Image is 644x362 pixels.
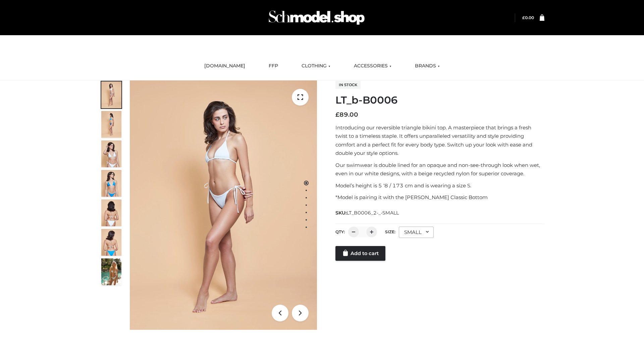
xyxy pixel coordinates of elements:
img: ArielClassicBikiniTop_CloudNine_AzureSky_OW114ECO_8-scaled.jpg [101,229,121,256]
bdi: 89.00 [335,111,358,118]
a: Add to cart [335,246,385,261]
span: SKU: [335,209,399,217]
span: In stock [335,81,361,89]
img: ArielClassicBikiniTop_CloudNine_AzureSky_OW114ECO_4-scaled.jpg [101,170,121,197]
p: Our swimwear is double lined for an opaque and non-see-through look when wet, even in our white d... [335,161,544,178]
h1: LT_b-B0006 [335,94,544,106]
a: £0.00 [522,15,534,20]
div: SMALL [399,227,434,238]
span: £ [335,111,339,118]
a: ACCESSORIES [349,59,396,73]
a: CLOTHING [297,59,335,73]
a: BRANDS [410,59,445,73]
span: £ [522,15,525,20]
bdi: 0.00 [522,15,534,20]
label: Size: [385,229,395,234]
img: Schmodel Admin 964 [266,4,367,31]
img: ArielClassicBikiniTop_CloudNine_AzureSky_OW114ECO_2-scaled.jpg [101,111,121,138]
img: ArielClassicBikiniTop_CloudNine_AzureSky_OW114ECO_1-scaled.jpg [101,81,121,108]
span: LT_B0006_2-_-SMALL [346,210,399,216]
label: QTY: [335,229,345,234]
p: Introducing our reversible triangle bikini top. A masterpiece that brings a fresh twist to a time... [335,123,544,158]
img: Arieltop_CloudNine_AzureSky2.jpg [101,258,121,285]
img: ArielClassicBikiniTop_CloudNine_AzureSky_OW114ECO_1 [130,80,317,330]
a: [DOMAIN_NAME] [199,59,250,73]
img: ArielClassicBikiniTop_CloudNine_AzureSky_OW114ECO_3-scaled.jpg [101,140,121,167]
p: *Model is pairing it with the [PERSON_NAME] Classic Bottom [335,193,544,202]
a: FFP [264,59,283,73]
p: Model’s height is 5 ‘8 / 173 cm and is wearing a size S. [335,181,544,190]
img: ArielClassicBikiniTop_CloudNine_AzureSky_OW114ECO_7-scaled.jpg [101,199,121,226]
